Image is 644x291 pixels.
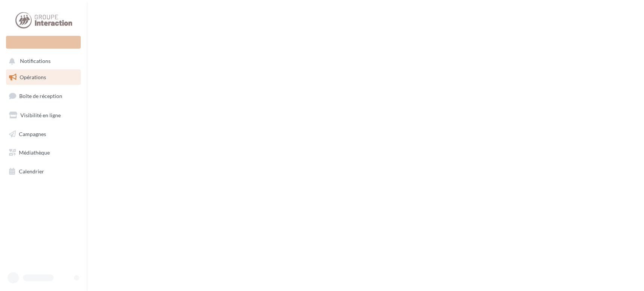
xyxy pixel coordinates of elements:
[19,149,50,156] span: Médiathèque
[20,74,46,80] span: Opérations
[5,107,82,123] a: Visibilité en ligne
[20,112,61,118] span: Visibilité en ligne
[5,69,82,85] a: Opérations
[20,58,51,64] span: Notifications
[5,164,82,179] a: Calendrier
[5,88,82,104] a: Boîte de réception
[6,36,81,49] div: Nouvelle campagne
[5,145,82,161] a: Médiathèque
[5,126,82,142] a: Campagnes
[19,168,44,175] span: Calendrier
[19,130,46,137] span: Campagnes
[19,93,62,99] span: Boîte de réception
